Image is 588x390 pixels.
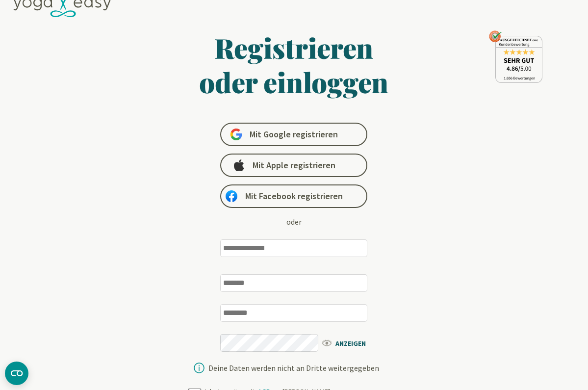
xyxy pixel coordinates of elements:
[253,159,335,171] span: Mit Apple registrieren
[220,154,367,177] a: Mit Apple registrieren
[208,364,379,372] div: Deine Daten werden nicht an Dritte weitergegeben
[245,190,343,202] span: Mit Facebook registrieren
[286,216,302,228] div: oder
[250,129,338,140] span: Mit Google registrieren
[220,123,367,146] a: Mit Google registrieren
[220,184,367,208] a: Mit Facebook registrieren
[104,30,484,99] h1: Registrieren oder einloggen
[489,30,542,83] img: ausgezeichnet_seal.png
[321,337,377,349] span: ANZEIGEN
[5,362,28,385] button: CMP-Widget öffnen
